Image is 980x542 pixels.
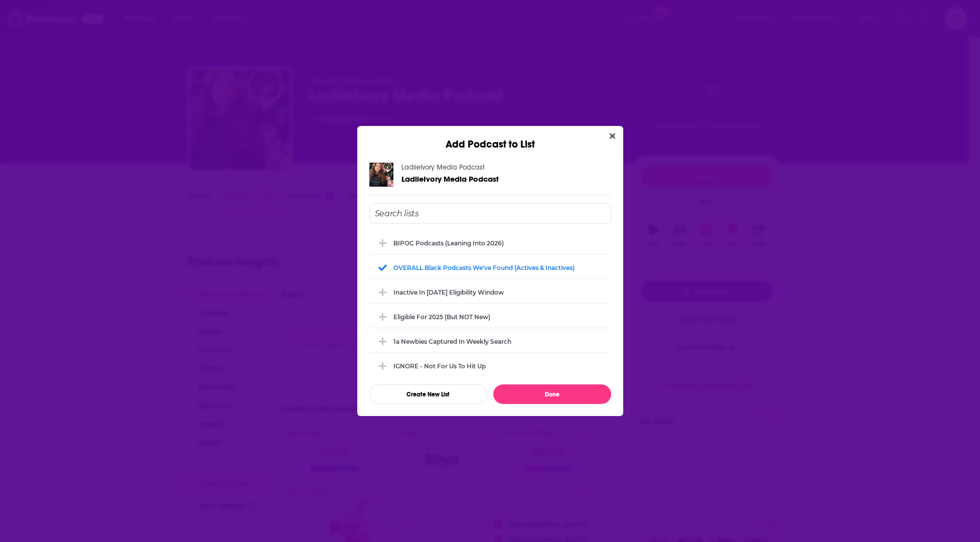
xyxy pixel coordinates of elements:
div: BIPOC podcasts (leaning into 2026) [393,239,504,247]
img: LadiieIvory Media Podcast [369,163,393,187]
div: OVERALL Black podcasts we've found (actives & inactives) [369,256,611,279]
div: OVERALL Black podcasts we've found (actives & inactives) [393,264,575,272]
div: Eligible for 2025 (but NOT new) [393,313,490,321]
div: IGNORE - not for us to hit up [393,362,486,370]
input: Search lists [369,203,611,224]
a: LadiieIvory Media Podcast [401,175,499,183]
div: 1a Newbies captured in weekly search [393,338,511,345]
div: IGNORE - not for us to hit up [369,355,611,377]
div: BIPOC podcasts (leaning into 2026) [369,232,611,254]
button: Done [493,384,611,404]
button: Create New List [369,384,487,404]
span: LadiieIvory Media Podcast [401,174,499,184]
div: Eligible for 2025 (but NOT new) [369,306,611,328]
button: Close [606,130,619,143]
div: Inactive in 2025 eligibility window [369,281,611,303]
a: LadiieIvory Media Podcast [401,163,485,172]
div: Add Podcast To List [369,203,611,404]
div: Add Podcast to List [357,126,623,151]
div: Inactive in [DATE] eligibility window [393,289,504,296]
div: 1a Newbies captured in weekly search [369,330,611,352]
